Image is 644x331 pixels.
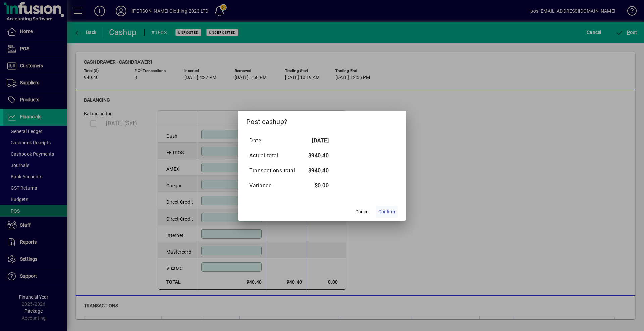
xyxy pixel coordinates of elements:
td: Transactions total [249,163,302,178]
h2: Post cashup? [238,111,406,130]
span: Cancel [355,208,369,215]
td: Variance [249,178,302,193]
button: Confirm [376,206,398,218]
span: Confirm [378,208,395,215]
td: $940.40 [302,163,329,178]
td: Date [249,133,302,148]
td: $940.40 [302,148,329,163]
td: $0.00 [302,178,329,193]
td: Actual total [249,148,302,163]
button: Cancel [352,206,373,218]
td: [DATE] [302,133,329,148]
